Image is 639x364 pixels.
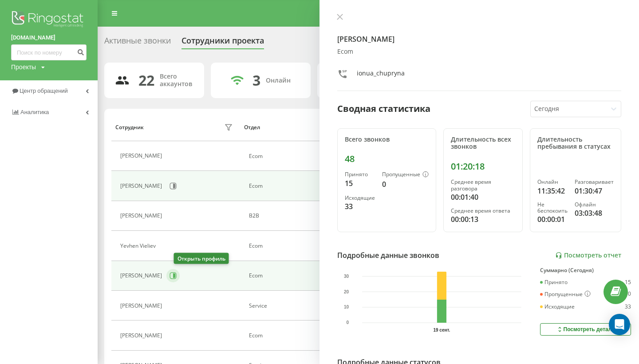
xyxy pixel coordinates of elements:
div: Проекты [11,63,36,71]
div: Онлайн [266,77,291,84]
text: 0 [347,320,349,325]
div: Исходящие [540,304,575,310]
div: [PERSON_NAME] [120,332,164,339]
div: Yevhen Vieliev [120,243,158,249]
div: B2B [249,213,331,219]
text: 19 сент. [433,328,450,332]
div: Всего звонков [345,136,429,143]
span: Аналитика [20,109,49,115]
div: Пропущенные [540,291,591,298]
div: 33 [625,304,631,310]
div: 0 [382,179,429,190]
div: Длительность пребывания в статусах [537,136,614,151]
div: Service [249,303,331,309]
input: Поиск по номеру [11,44,87,60]
div: Среднее время ответа [451,208,515,214]
div: 15 [345,178,375,189]
div: Ecom [249,243,331,249]
text: 20 [344,289,349,294]
text: 10 [344,305,349,310]
div: Отдел [244,124,260,131]
div: [PERSON_NAME] [120,213,164,219]
a: Посмотреть отчет [555,252,621,259]
div: [PERSON_NAME] [120,153,164,159]
div: Суммарно (Сегодня) [540,267,631,273]
div: Офлайн [575,202,614,208]
span: Центр обращений [20,87,68,94]
h4: [PERSON_NAME] [337,34,621,44]
div: Посмотреть детали [556,326,615,333]
div: Открыть профиль [174,253,229,264]
div: Сводная статистика [337,102,430,115]
div: Активные звонки [104,36,171,50]
div: 03:03:48 [575,208,614,218]
div: Не беспокоить [537,202,568,214]
div: [PERSON_NAME] [120,303,164,309]
div: 15 [625,279,631,285]
text: 30 [344,274,349,279]
div: 11:35:42 [537,186,568,196]
div: Сотрудник [115,124,144,131]
div: [PERSON_NAME] [120,273,164,279]
div: 3 [252,72,260,89]
div: Принято [345,171,375,178]
div: Ecom [337,48,621,55]
div: 01:30:47 [575,186,614,196]
img: Ringostat logo [11,9,87,31]
button: Посмотреть детали [540,323,631,336]
div: 00:00:01 [537,214,568,225]
div: Онлайн [537,179,568,185]
div: Всего аккаунтов [160,73,193,88]
div: Среднее время разговора [451,179,515,192]
a: [DOMAIN_NAME] [11,33,87,42]
div: Исходящие [345,195,375,201]
div: Ecom [249,153,331,159]
div: [PERSON_NAME] [120,183,164,189]
div: Сотрудники проекта [181,36,264,50]
div: Принято [540,279,568,285]
div: Разговаривает [575,179,614,185]
div: 0 [628,291,631,298]
div: 00:00:13 [451,214,515,225]
div: Длительность всех звонков [451,136,515,151]
div: 33 [345,201,375,212]
div: ionua_chupryna [357,69,405,82]
div: Ecom [249,332,331,339]
div: 22 [138,72,154,89]
div: Ecom [249,273,331,279]
div: Пропущенные [382,171,429,178]
div: Подробные данные звонков [337,250,439,261]
div: Open Intercom Messenger [609,314,630,335]
div: Ecom [249,183,331,189]
div: 48 [345,154,429,164]
div: 01:20:18 [451,161,515,172]
div: 00:01:40 [451,192,515,202]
